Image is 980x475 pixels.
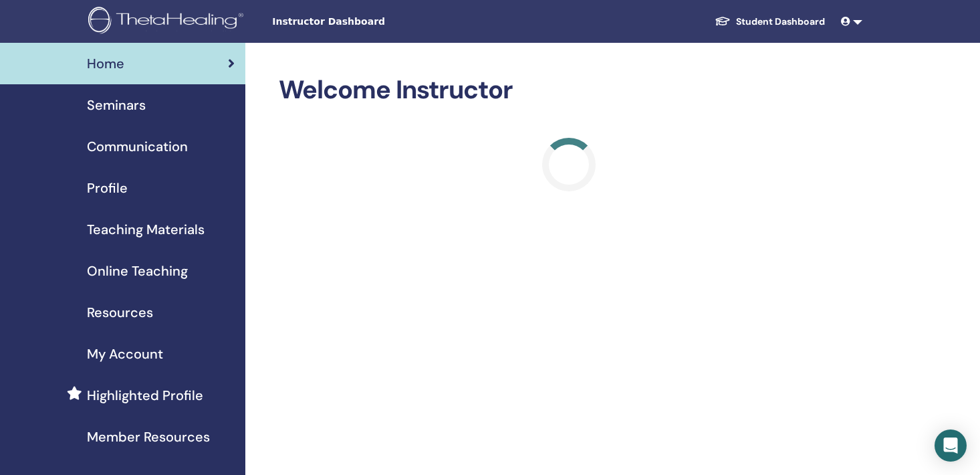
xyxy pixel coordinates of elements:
span: Online Teaching [87,261,188,281]
a: Student Dashboard [704,9,836,34]
span: Home [87,54,124,74]
img: logo.png [88,7,248,37]
span: My Account [87,344,163,364]
span: Instructor Dashboard [272,15,473,29]
span: Member Resources [87,427,210,447]
div: Open Intercom Messenger [935,430,967,462]
h2: Welcome Instructor [279,75,860,106]
span: Teaching Materials [87,219,205,240]
img: graduation-cap-white.svg [715,15,731,27]
span: Resources [87,302,153,322]
span: Communication [87,136,188,157]
span: Seminars [87,95,146,115]
span: Highlighted Profile [87,385,203,405]
span: Profile [87,178,128,198]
